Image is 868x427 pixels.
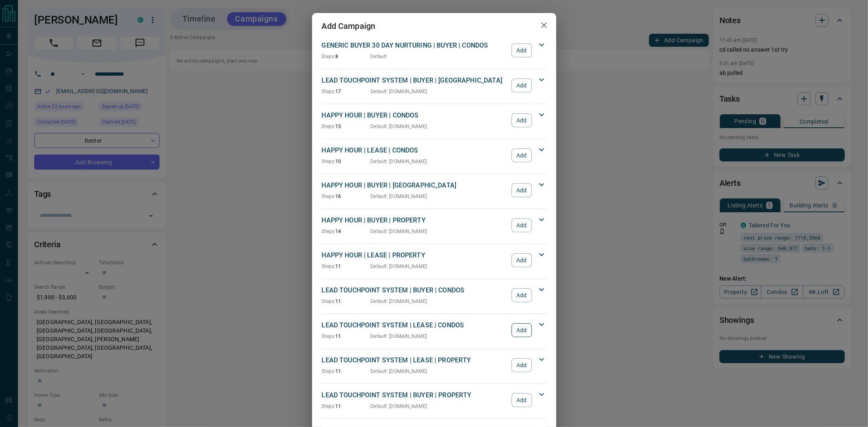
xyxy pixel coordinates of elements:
div: HAPPY HOUR | BUYER | CONDOSSteps:15Default: [DOMAIN_NAME]Add [322,109,547,132]
p: 16 [322,193,371,200]
button: Add [512,113,531,127]
p: 11 [322,368,371,375]
p: LEAD TOUCHPOINT SYSTEM | BUYER | [GEOGRAPHIC_DATA] [322,76,508,85]
span: Steps: [322,89,336,94]
p: Default : [DOMAIN_NAME] [371,193,427,200]
div: LEAD TOUCHPOINT SYSTEM | LEASE | PROPERTYSteps:11Default: [DOMAIN_NAME]Add [322,354,547,377]
p: Default [371,53,387,60]
p: 10 [322,158,371,165]
div: HAPPY HOUR | LEASE | PROPERTYSteps:11Default: [DOMAIN_NAME]Add [322,249,547,272]
p: 11 [322,298,371,305]
p: 8 [322,53,371,60]
span: Steps: [322,194,336,199]
div: HAPPY HOUR | BUYER | [GEOGRAPHIC_DATA]Steps:16Default: [DOMAIN_NAME]Add [322,179,547,202]
p: HAPPY HOUR | BUYER | PROPERTY [322,216,508,225]
span: Steps: [322,229,336,234]
div: HAPPY HOUR | LEASE | CONDOSSteps:10Default: [DOMAIN_NAME]Add [322,144,547,167]
div: LEAD TOUCHPOINT SYSTEM | BUYER | CONDOSSteps:11Default: [DOMAIN_NAME]Add [322,284,547,307]
button: Add [512,323,531,337]
p: 17 [322,88,371,95]
button: Add [512,44,531,57]
p: Default : [DOMAIN_NAME] [371,333,427,340]
span: Steps: [322,264,336,269]
p: 15 [322,123,371,130]
p: 11 [322,403,371,410]
p: LEAD TOUCHPOINT SYSTEM | LEASE | CONDOS [322,320,508,330]
p: Default : [DOMAIN_NAME] [371,88,427,95]
button: Add [512,253,531,267]
p: Default : [DOMAIN_NAME] [371,403,427,410]
span: Steps: [322,54,336,59]
button: Add [512,358,531,372]
div: LEAD TOUCHPOINT SYSTEM | LEASE | CONDOSSteps:11Default: [DOMAIN_NAME]Add [322,319,547,342]
p: HAPPY HOUR | LEASE | PROPERTY [322,251,508,260]
p: Default : [DOMAIN_NAME] [371,158,427,165]
button: Add [512,218,531,232]
h2: Add Campaign [312,13,385,39]
p: LEAD TOUCHPOINT SYSTEM | LEASE | PROPERTY [322,355,508,365]
p: HAPPY HOUR | BUYER | CONDOS [322,111,508,120]
button: Add [512,183,531,197]
div: HAPPY HOUR | BUYER | PROPERTYSteps:14Default: [DOMAIN_NAME]Add [322,214,547,237]
p: Default : [DOMAIN_NAME] [371,123,427,130]
span: Steps: [322,159,336,164]
button: Add [512,148,531,162]
button: Add [512,288,531,302]
p: Default : [DOMAIN_NAME] [371,228,427,235]
span: Steps: [322,298,336,304]
div: GENERIC BUYER 30 DAY NURTURING | BUYER | CONDOSSteps:8DefaultAdd [322,39,547,62]
p: LEAD TOUCHPOINT SYSTEM | BUYER | PROPERTY [322,390,508,400]
p: Default : [DOMAIN_NAME] [371,298,427,305]
p: Default : [DOMAIN_NAME] [371,368,427,375]
p: Default : [DOMAIN_NAME] [371,263,427,270]
button: Add [512,393,531,407]
p: HAPPY HOUR | LEASE | CONDOS [322,146,508,155]
span: Steps: [322,403,336,409]
div: LEAD TOUCHPOINT SYSTEM | BUYER | PROPERTYSteps:11Default: [DOMAIN_NAME]Add [322,389,547,412]
p: 11 [322,263,371,270]
span: Steps: [322,333,336,339]
p: GENERIC BUYER 30 DAY NURTURING | BUYER | CONDOS [322,41,508,50]
span: Steps: [322,124,336,129]
div: LEAD TOUCHPOINT SYSTEM | BUYER | [GEOGRAPHIC_DATA]Steps:17Default: [DOMAIN_NAME]Add [322,74,547,97]
p: 14 [322,228,371,235]
p: 11 [322,333,371,340]
p: HAPPY HOUR | BUYER | [GEOGRAPHIC_DATA] [322,181,508,190]
p: LEAD TOUCHPOINT SYSTEM | BUYER | CONDOS [322,285,508,295]
span: Steps: [322,368,336,374]
button: Add [512,78,531,92]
